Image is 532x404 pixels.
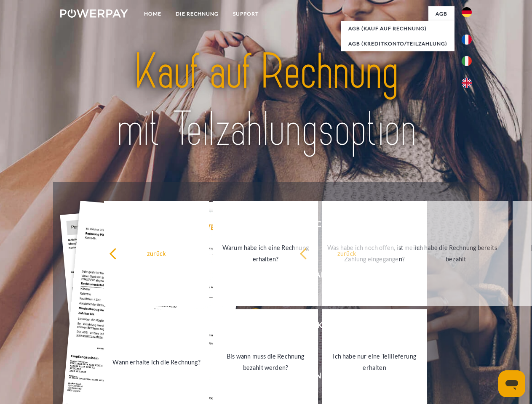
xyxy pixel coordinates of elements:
[327,351,422,373] div: Ich habe nur eine Teillieferung erhalten
[218,351,313,373] div: Bis wann muss die Rechnung bezahlt werden?
[462,7,472,17] img: de
[462,56,472,66] img: it
[109,356,204,367] div: Wann erhalte ich die Rechnung?
[299,247,394,259] div: zurück
[60,9,128,18] img: logo-powerpay-white.svg
[218,242,313,265] div: Warum habe ich eine Rechnung erhalten?
[226,6,266,21] a: SUPPORT
[137,6,168,21] a: Home
[498,370,525,397] iframe: Schaltfläche zum Öffnen des Messaging-Fensters
[341,21,454,36] a: AGB (Kauf auf Rechnung)
[428,6,454,21] a: agb
[341,36,454,51] a: AGB (Kreditkonto/Teilzahlung)
[80,40,452,161] img: title-powerpay_de.svg
[409,242,503,265] div: Ich habe die Rechnung bereits bezahlt
[168,6,226,21] a: DIE RECHNUNG
[109,247,204,259] div: zurück
[462,78,472,88] img: en
[462,35,472,45] img: fr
